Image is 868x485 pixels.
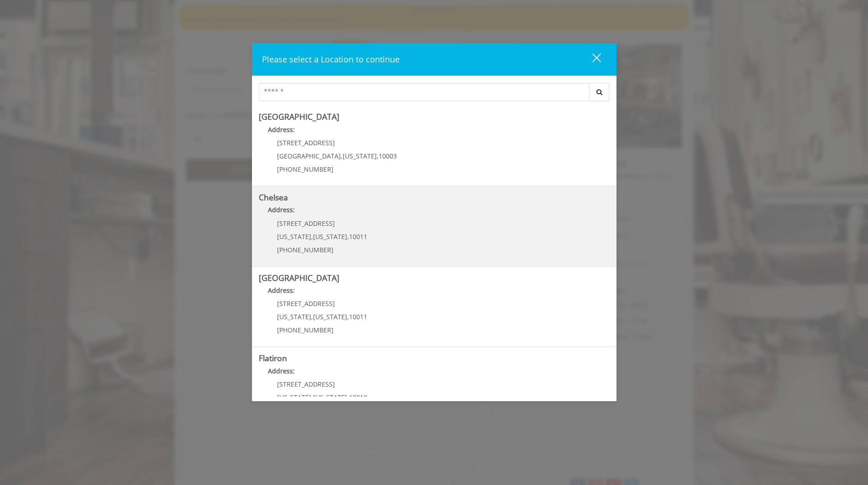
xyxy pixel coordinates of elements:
b: Address: [268,286,295,295]
span: 10011 [349,232,367,241]
b: Address: [268,125,295,134]
input: Search Center [259,83,590,101]
span: , [377,152,379,160]
b: Address: [268,205,295,214]
span: , [311,232,313,241]
b: Address: [268,367,295,375]
span: [US_STATE] [313,393,347,402]
b: [GEOGRAPHIC_DATA] [259,272,339,283]
span: , [347,393,349,402]
span: , [311,393,313,402]
span: [US_STATE] [313,232,347,241]
span: [STREET_ADDRESS] [277,219,335,228]
button: close dialog [575,50,606,69]
b: Flatiron [259,352,287,363]
span: Please select a Location to continue [262,54,400,65]
span: [US_STATE] [313,312,347,321]
span: [US_STATE] [343,152,377,160]
span: 10011 [349,312,367,321]
i: Search button [594,89,605,95]
span: [US_STATE] [277,393,311,402]
span: [STREET_ADDRESS] [277,380,335,388]
span: [US_STATE] [277,312,311,321]
span: [PHONE_NUMBER] [277,165,334,174]
span: 10003 [379,152,397,160]
span: [GEOGRAPHIC_DATA] [277,152,341,160]
span: [PHONE_NUMBER] [277,245,334,254]
b: Chelsea [259,192,288,203]
div: close dialog [582,53,600,66]
span: , [347,232,349,241]
span: [STREET_ADDRESS] [277,138,335,147]
span: [STREET_ADDRESS] [277,299,335,308]
span: , [311,312,313,321]
b: [GEOGRAPHIC_DATA] [259,111,339,122]
span: [US_STATE] [277,232,311,241]
span: , [341,152,343,160]
span: [PHONE_NUMBER] [277,326,334,334]
span: 10010 [349,393,367,402]
div: Center Select [259,83,610,106]
span: , [347,312,349,321]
